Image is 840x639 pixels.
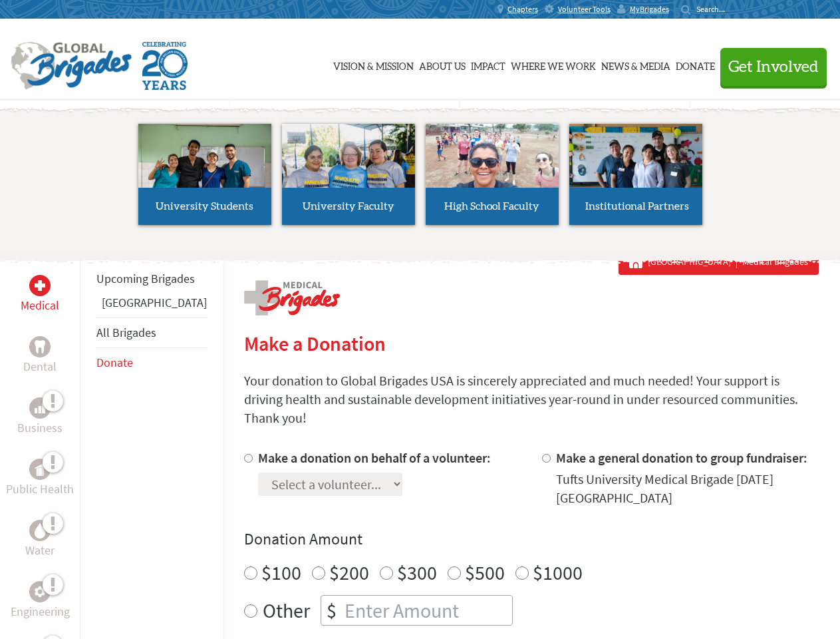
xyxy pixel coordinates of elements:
a: University Faculty [282,124,415,225]
div: Medical [29,275,51,296]
label: $200 [329,560,369,585]
a: About Us [419,31,466,98]
a: All Brigades [96,325,156,340]
p: Engineering [11,602,70,621]
a: Upcoming Brigades [96,271,195,286]
a: University Students [138,124,271,225]
img: Water [35,523,45,538]
img: Medical [35,280,45,291]
img: menu_brigades_submenu_4.jpg [569,124,702,212]
p: Water [25,541,55,560]
span: University Students [156,201,253,212]
span: High School Faculty [444,201,539,212]
img: Engineering [35,586,45,597]
a: WaterWater [25,520,55,560]
span: Volunteer Tools [558,4,611,15]
a: [GEOGRAPHIC_DATA] [102,295,207,310]
div: Water [29,520,51,541]
div: $ [321,596,342,625]
p: Public Health [6,480,74,499]
label: $500 [465,560,505,585]
img: logo-medical.png [244,280,340,316]
a: BusinessBusiness [17,397,63,437]
div: Dental [29,336,51,357]
label: Other [263,595,310,626]
span: MyBrigades [630,4,669,15]
a: News & Media [601,31,670,98]
img: Dental [35,340,45,353]
a: MedicalMedical [21,275,59,315]
label: $1000 [533,560,583,585]
a: DentalDental [23,336,57,376]
span: University Faculty [303,201,394,212]
button: Get Involved [720,48,827,86]
a: Donate [96,355,133,370]
a: Donate [676,31,715,98]
div: Public Health [29,459,51,480]
span: Get Involved [728,59,819,75]
label: $300 [397,560,437,585]
img: menu_brigades_submenu_2.jpg [282,124,415,213]
img: Business [35,403,45,413]
li: All Brigades [96,318,207,348]
p: Your donation to Global Brigades USA is sincerely appreciated and much needed! Your support is dr... [244,371,819,427]
a: Public HealthPublic Health [6,459,74,499]
span: Chapters [507,4,538,15]
a: EngineeringEngineering [11,581,70,621]
a: Impact [471,31,505,98]
div: Tufts University Medical Brigade [DATE] [GEOGRAPHIC_DATA] [556,470,819,507]
h2: Make a Donation [244,331,819,355]
input: Search... [696,4,734,14]
p: Dental [23,357,57,376]
label: Make a donation on behalf of a volunteer: [258,449,491,466]
p: Business [17,419,63,437]
a: Vision & Mission [333,31,414,98]
a: High School Faculty [426,124,559,225]
input: Enter Amount [342,596,512,625]
img: Global Brigades Celebrating 20 Years [142,42,188,90]
div: Engineering [29,581,51,602]
a: Where We Work [511,31,596,98]
img: Public Health [35,463,45,476]
img: menu_brigades_submenu_1.jpg [138,124,271,212]
a: Institutional Partners [569,124,702,225]
h4: Donation Amount [244,529,819,550]
label: $100 [261,560,301,585]
li: Donate [96,348,207,377]
img: menu_brigades_submenu_3.jpg [426,124,559,188]
label: Make a general donation to group fundraiser: [556,449,807,466]
p: Medical [21,296,59,315]
div: Business [29,397,51,419]
span: Institutional Partners [585,201,689,212]
li: Upcoming Brigades [96,264,207,294]
img: Global Brigades Logo [11,42,132,90]
li: Belize [96,294,207,318]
